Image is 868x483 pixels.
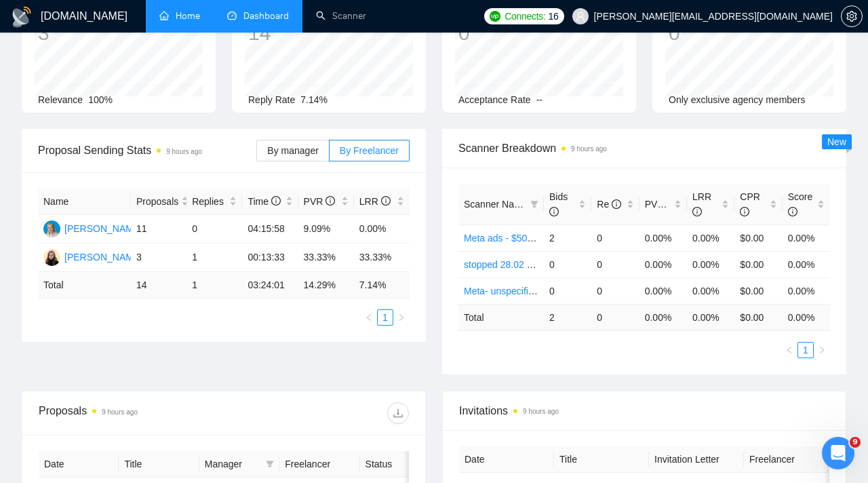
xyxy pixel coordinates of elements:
span: Time [248,196,280,207]
span: Score [788,191,813,217]
img: TB [43,249,60,266]
td: 00:13:33 [242,244,298,272]
span: right [397,313,406,322]
td: 9.09% [298,215,354,244]
span: filter [263,454,277,474]
span: LRR [692,191,711,217]
span: info-circle [740,207,749,216]
td: 0 [186,215,242,244]
div: [PERSON_NAME] [64,250,142,265]
td: 11 [131,215,186,244]
span: 9 [850,437,861,448]
td: 7.14 % [354,272,410,298]
td: 0 [591,251,639,277]
time: 9 hours ago [102,408,138,416]
li: 1 [797,342,814,358]
span: 16 [549,9,559,24]
span: Dashboard [243,10,289,22]
span: Re [597,199,621,210]
td: $0.00 [734,251,782,277]
th: Freelancer [279,451,359,478]
a: homeHome [159,10,200,22]
th: Date [39,451,119,478]
span: Relevance [38,94,83,105]
span: user [576,12,585,21]
a: searchScanner [316,10,366,22]
li: 1 [377,309,393,326]
td: 0.00 % [639,304,687,330]
td: 0 [591,277,639,304]
li: Next Page [393,309,410,326]
img: AS [43,220,60,237]
div: [PERSON_NAME] [64,221,142,236]
td: 0.00% [687,277,734,304]
span: filter [528,194,541,214]
td: 0 [591,304,639,330]
td: 0.00% [783,277,830,304]
td: 0.00 % [687,304,734,330]
iframe: Intercom live chat [822,437,854,469]
button: right [814,342,830,358]
a: TB[PERSON_NAME] [43,251,142,262]
button: left [781,342,797,358]
li: Next Page [814,342,830,358]
td: 0.00% [639,277,687,304]
th: Invitation Letter [649,446,744,473]
li: Previous Page [361,309,377,326]
span: Manager [205,457,260,471]
span: Reply Rate [248,94,295,105]
span: LRR [359,196,391,207]
span: info-circle [667,199,676,209]
td: $ 0.00 [734,304,782,330]
span: Replies [192,194,226,209]
span: info-circle [381,196,391,206]
button: download [387,402,409,424]
td: Total [38,272,131,298]
td: 33.33% [298,244,354,272]
span: Connects: [505,9,545,24]
span: Status [366,457,421,471]
span: Scanner Breakdown [458,140,830,157]
span: info-circle [612,199,621,209]
td: 0.00% [687,251,734,277]
a: AS[PERSON_NAME] [43,223,142,233]
td: 03:24:01 [242,272,298,298]
th: Freelancer [744,446,839,473]
span: Bids [549,191,568,217]
th: Name [38,189,131,215]
a: Meta- unspecified - Feedback+ -AI [464,286,609,296]
span: PVR [304,196,336,207]
td: 0.00% [783,251,830,277]
span: Only exclusive agency members [669,94,806,105]
td: 14.29 % [298,272,354,298]
span: dashboard [227,11,237,20]
td: 14 [131,272,186,298]
td: 0 [591,225,639,251]
span: setting [842,11,862,22]
span: left [365,313,373,322]
th: Proposals [131,189,186,215]
button: left [361,309,377,326]
td: 0 [544,277,591,304]
span: info-circle [271,196,281,206]
span: info-circle [549,207,559,216]
a: Meta ads - $500+/$30+ - Feedback+/cost1k+ -AI [464,233,668,244]
time: 9 hours ago [166,148,202,155]
span: info-circle [788,207,797,216]
a: 1 [798,343,813,358]
time: 9 hours ago [571,145,607,153]
td: 2 [544,304,591,330]
th: Title [554,446,649,473]
img: upwork-logo.png [490,11,500,22]
th: Date [459,446,554,473]
td: 3 [131,244,186,272]
a: stopped 28.02 - Google Ads - LeadGen/cases/hook- saved $k [464,259,724,270]
td: 0.00% [783,225,830,251]
a: setting [841,11,863,22]
td: 1 [186,244,242,272]
span: PVR [645,199,677,210]
span: CPR [740,191,760,217]
span: info-circle [692,207,702,216]
button: right [393,309,410,326]
time: 9 hours ago [523,408,559,415]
